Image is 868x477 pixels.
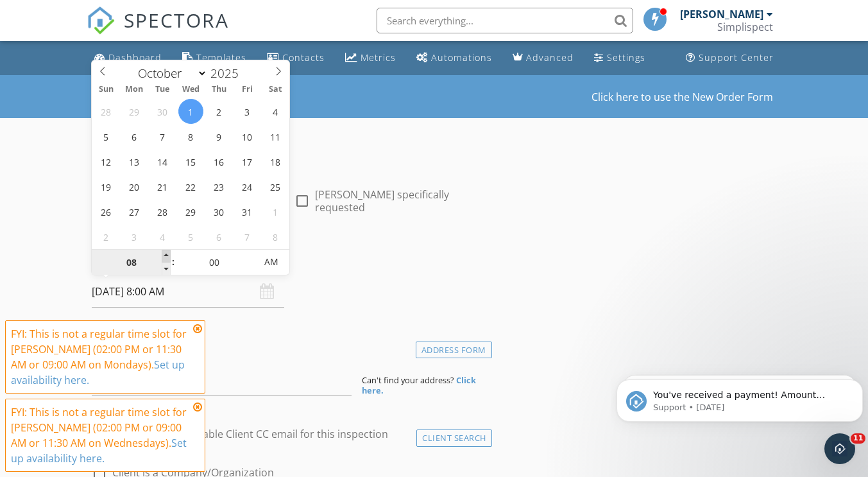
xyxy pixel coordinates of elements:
[150,199,175,224] span: October 28, 2025
[205,85,233,94] span: Thu
[191,428,388,440] label: Enable Client CC email for this inspection
[362,374,476,396] strong: Click here.
[122,174,147,199] span: October 20, 2025
[177,46,251,70] a: Templates
[681,46,779,70] a: Support Center
[94,149,119,174] span: October 12, 2025
[589,46,651,70] a: Settings
[120,85,148,94] span: Mon
[94,124,119,149] span: October 5, 2025
[411,46,497,70] a: Automations (Basic)
[94,174,119,199] span: October 19, 2025
[235,99,260,124] span: October 3, 2025
[171,249,174,275] span: :
[176,85,205,94] span: Wed
[416,342,492,359] div: Address Form
[824,433,855,464] iframe: Intercom live chat
[611,352,868,442] iframe: Intercom notifications message
[207,174,232,199] span: October 23, 2025
[235,124,260,149] span: October 10, 2025
[263,149,288,174] span: October 18, 2025
[207,149,232,174] span: October 16, 2025
[361,51,396,64] div: Metrics
[282,51,325,64] div: Contacts
[92,276,284,308] input: Select date
[94,199,119,224] span: October 26, 2025
[526,51,574,64] div: Advanced
[92,85,120,94] span: Sun
[87,6,115,35] img: The Best Home Inspection Software - Spectora
[92,338,486,355] h4: Location
[207,99,232,124] span: October 2, 2025
[235,174,260,199] span: October 24, 2025
[261,85,289,94] span: Sat
[11,404,189,466] div: FYI: This is not a regular time slot for [PERSON_NAME] (02:00 PM or 09:00 AM or 11:30 AM on Wedne...
[233,85,261,94] span: Fri
[150,124,175,149] span: October 7, 2025
[254,249,289,275] span: Click to toggle
[377,8,633,33] input: Search everything...
[717,21,773,33] div: Simplispect
[87,17,229,44] a: SPECTORA
[207,65,250,82] input: Year
[42,37,230,188] span: You've received a payment! Amount $599.99 Fee $16.80 Net $583.19 Transaction # pi_3SC2YnK7snlDGpR...
[178,224,203,249] span: November 5, 2025
[207,224,232,249] span: November 6, 2025
[699,51,774,64] div: Support Center
[362,374,454,386] span: Can't find your address?
[150,149,175,174] span: October 14, 2025
[235,149,260,174] span: October 17, 2025
[178,174,203,199] span: October 22, 2025
[315,188,487,214] label: [PERSON_NAME] specifically requested
[94,99,119,124] span: September 28, 2025
[150,99,175,124] span: September 30, 2025
[235,199,260,224] span: October 31, 2025
[122,224,147,249] span: November 3, 2025
[108,51,162,64] div: Dashboard
[178,99,203,124] span: October 1, 2025
[92,364,352,395] input: Address Search
[42,49,235,61] p: Message from Support, sent 1d ago
[680,8,763,21] div: [PERSON_NAME]
[431,51,492,64] div: Automations
[235,224,260,249] span: November 7, 2025
[263,99,288,124] span: October 4, 2025
[207,199,232,224] span: October 30, 2025
[122,99,147,124] span: September 29, 2025
[207,124,232,149] span: October 9, 2025
[851,433,865,444] span: 11
[89,46,167,70] a: Dashboard
[262,46,330,70] a: Contacts
[124,6,229,33] span: SPECTORA
[607,51,645,64] div: Settings
[416,429,492,447] div: Client Search
[11,326,189,388] div: FYI: This is not a regular time slot for [PERSON_NAME] (02:00 PM or 11:30 AM or 09:00 AM on Monda...
[122,199,147,224] span: October 27, 2025
[591,92,773,102] a: Click here to use the New Order Form
[148,85,176,94] span: Tue
[150,174,175,199] span: October 21, 2025
[263,124,288,149] span: October 11, 2025
[150,224,175,249] span: November 4, 2025
[178,149,203,174] span: October 15, 2025
[178,199,203,224] span: October 29, 2025
[263,224,288,249] span: November 8, 2025
[507,46,579,70] a: Advanced
[340,46,401,70] a: Metrics
[263,199,288,224] span: November 1, 2025
[94,224,119,249] span: November 2, 2025
[263,174,288,199] span: October 25, 2025
[196,51,246,64] div: Templates
[122,124,147,149] span: October 6, 2025
[178,124,203,149] span: October 8, 2025
[122,149,147,174] span: October 13, 2025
